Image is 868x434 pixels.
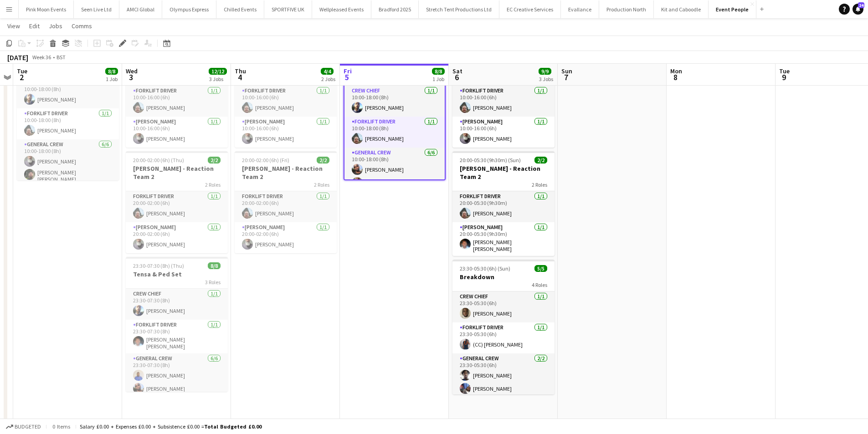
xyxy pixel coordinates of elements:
div: 1 Job [106,76,118,82]
span: 2 [15,72,27,82]
span: Comms [72,22,92,30]
div: 3 Jobs [209,76,226,82]
span: Sun [561,67,572,75]
span: Budgeted [15,424,41,430]
app-card-role: Forklift Driver1/120:00-02:00 (6h)[PERSON_NAME] [126,191,228,222]
h3: [PERSON_NAME] - Reaction Team 2 [452,164,555,181]
span: 2 Roles [205,181,221,188]
button: Seen Live Ltd [74,0,119,18]
span: Mon [670,67,682,75]
app-card-role: [PERSON_NAME]1/120:00-02:00 (6h)[PERSON_NAME] [126,222,228,253]
span: 23:30-07:30 (8h) (Thu) [133,262,184,269]
span: Sat [452,67,462,75]
div: 1 Job [432,76,444,82]
span: 2/2 [208,157,221,163]
button: Kit and Caboodle [654,0,709,18]
span: 20:00-02:00 (6h) (Fri) [242,157,289,163]
span: 6 [451,72,462,82]
app-job-card: 10:00-16:00 (6h)2/2[PERSON_NAME] - Reaction Team 12 RolesForklift Driver1/110:00-16:00 (6h)[PERSO... [452,46,555,148]
div: [DATE] [7,53,28,62]
span: Week 36 [30,54,53,61]
app-job-card: 23:30-07:30 (8h) (Thu)8/8Tensa & Ped Set3 RolesCrew Chief1/123:30-07:30 (8h)[PERSON_NAME]Forklift... [126,257,228,392]
span: Total Budgeted £0.00 [204,423,262,430]
app-card-role: [PERSON_NAME]1/110:00-16:00 (6h)[PERSON_NAME] [126,117,228,148]
span: 9/9 [539,68,551,75]
a: 24 [853,4,863,15]
app-card-role: [PERSON_NAME]1/110:00-16:00 (6h)[PERSON_NAME] [235,117,337,148]
app-card-role: Forklift Driver1/110:00-16:00 (6h)[PERSON_NAME] [126,86,228,117]
div: 2 Jobs [321,76,335,82]
span: 4 Roles [532,281,547,288]
span: 5/5 [534,265,547,272]
app-job-card: 20:00-02:00 (6h) (Fri)2/2[PERSON_NAME] - Reaction Team 22 RolesForklift Driver1/120:00-02:00 (6h)... [235,151,337,253]
button: Budgeted [5,422,42,432]
app-card-role: Crew Chief1/110:00-18:00 (8h)[PERSON_NAME] [344,86,445,117]
a: Comms [68,20,96,32]
app-card-role: Crew Chief1/123:30-07:30 (8h)[PERSON_NAME] [126,289,228,320]
button: SPORTFIVE UK [264,0,312,18]
span: 2/2 [534,157,547,163]
button: Event People [709,0,756,18]
span: Thu [235,67,246,75]
span: 8 [669,72,682,82]
div: 3 Jobs [539,76,553,82]
app-job-card: 10:00-16:00 (6h)2/2[PERSON_NAME] - Reaction Team 12 RolesForklift Driver1/110:00-16:00 (6h)[PERSO... [126,46,228,148]
span: Edit [29,22,40,30]
app-card-role: General Crew6/610:00-18:00 (8h)[PERSON_NAME][PERSON_NAME] [PERSON_NAME] [17,139,119,239]
app-job-card: 20:00-02:00 (6h) (Thu)2/2[PERSON_NAME] - Reaction Team 22 RolesForklift Driver1/120:00-02:00 (6h)... [126,151,228,253]
span: View [7,22,20,30]
span: 5 [342,72,352,82]
span: Tue [17,67,27,75]
span: 3 [124,72,138,82]
span: Fri [344,67,352,75]
h3: Tensa & Ped Set [126,270,228,278]
span: 8/8 [208,262,221,269]
span: Wed [126,67,138,75]
a: View [4,20,24,32]
a: Jobs [45,20,66,32]
app-card-role: Crew Chief1/110:00-18:00 (8h)[PERSON_NAME] [17,77,119,108]
app-card-role: Forklift Driver1/123:30-05:30 (6h)(CC) [PERSON_NAME] [452,322,555,353]
span: 8/8 [432,68,445,75]
button: Chilled Events [216,0,264,18]
span: 0 items [50,423,72,430]
button: Pink Moon Events [19,0,74,18]
app-job-card: 23:30-05:30 (6h) (Sun)5/5Breakdown4 RolesCrew Chief1/123:30-05:30 (6h)[PERSON_NAME]Forklift Drive... [452,260,555,394]
h3: [PERSON_NAME] - Reaction Team 2 [235,164,337,181]
app-job-card: In progress10:00-18:00 (8h)8/8Barrier Set3 RolesCrew Chief1/110:00-18:00 (8h)[PERSON_NAME]Forklif... [344,46,446,180]
app-card-role: General Crew2/223:30-05:30 (6h)[PERSON_NAME][PERSON_NAME] [452,353,555,398]
span: 4/4 [321,68,334,75]
h3: Breakdown [452,273,555,281]
button: AMCI Global [119,0,162,18]
app-card-role: Forklift Driver1/110:00-18:00 (8h)[PERSON_NAME] [17,108,119,139]
app-job-card: 10:00-16:00 (6h)2/2[PERSON_NAME] - Reaction Team 12 RolesForklift Driver1/110:00-16:00 (6h)[PERSO... [235,46,337,148]
span: 4 [233,72,246,82]
button: Evallance [561,0,599,18]
app-card-role: Forklift Driver1/120:00-05:30 (9h30m)[PERSON_NAME] [452,191,555,222]
span: 2 Roles [532,181,547,188]
span: 7 [560,72,572,82]
button: Stretch Tent Productions Ltd [419,0,499,18]
button: Wellpleased Events [312,0,371,18]
app-job-card: 10:00-18:00 (8h)8/8Barrier Set3 RolesCrew Chief1/110:00-18:00 (8h)[PERSON_NAME]Forklift Driver1/1... [17,46,119,180]
span: 8/8 [105,68,118,75]
div: 20:00-05:30 (9h30m) (Sun)2/2[PERSON_NAME] - Reaction Team 22 RolesForklift Driver1/120:00-05:30 (... [452,151,555,256]
span: 2 Roles [314,181,329,188]
app-card-role: Crew Chief1/123:30-05:30 (6h)[PERSON_NAME] [452,291,555,322]
h3: [PERSON_NAME] - Reaction Team 2 [126,164,228,181]
span: 3 Roles [205,279,221,286]
button: EC Creative Services [499,0,561,18]
app-card-role: Forklift Driver1/110:00-16:00 (6h)[PERSON_NAME] [452,86,555,117]
a: Edit [26,20,43,32]
span: 9 [778,72,790,82]
span: 2/2 [317,157,329,163]
app-card-role: Forklift Driver1/120:00-02:00 (6h)[PERSON_NAME] [235,191,337,222]
app-card-role: Forklift Driver1/123:30-07:30 (8h)[PERSON_NAME] [PERSON_NAME] [126,320,228,353]
span: 20:00-05:30 (9h30m) (Sun) [460,157,521,163]
span: 20:00-02:00 (6h) (Thu) [133,157,184,163]
span: 12/12 [209,68,227,75]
